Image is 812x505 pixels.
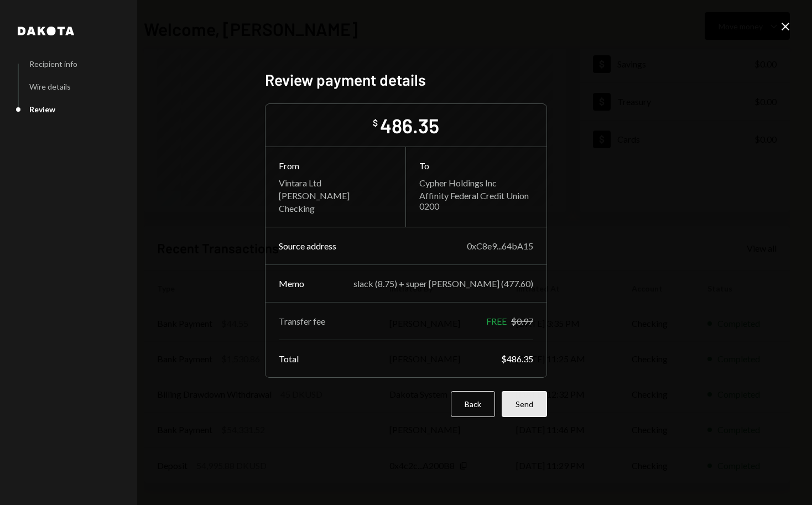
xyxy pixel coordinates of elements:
[265,69,547,91] h2: Review payment details
[419,190,533,211] div: Affinity Federal Credit Union 0200
[502,391,547,417] button: Send
[29,105,55,114] div: Review
[279,160,392,171] div: From
[279,178,392,188] div: Vintara Ltd
[467,241,533,251] div: 0xC8e9...64bA15
[279,316,325,326] div: Transfer fee
[29,82,71,91] div: Wire details
[511,316,533,326] div: $0.97
[419,160,533,171] div: To
[279,241,336,251] div: Source address
[353,278,533,289] div: slack (8.75) + super [PERSON_NAME] (477.60)
[451,391,495,417] button: Back
[29,59,77,69] div: Recipient info
[373,117,378,128] div: $
[279,203,392,214] div: Checking
[380,113,439,138] div: 486.35
[501,353,533,364] div: $486.35
[279,278,304,289] div: Memo
[279,353,299,364] div: Total
[419,178,533,188] div: Cypher Holdings Inc
[486,316,507,326] div: FREE
[279,190,392,201] div: [PERSON_NAME]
